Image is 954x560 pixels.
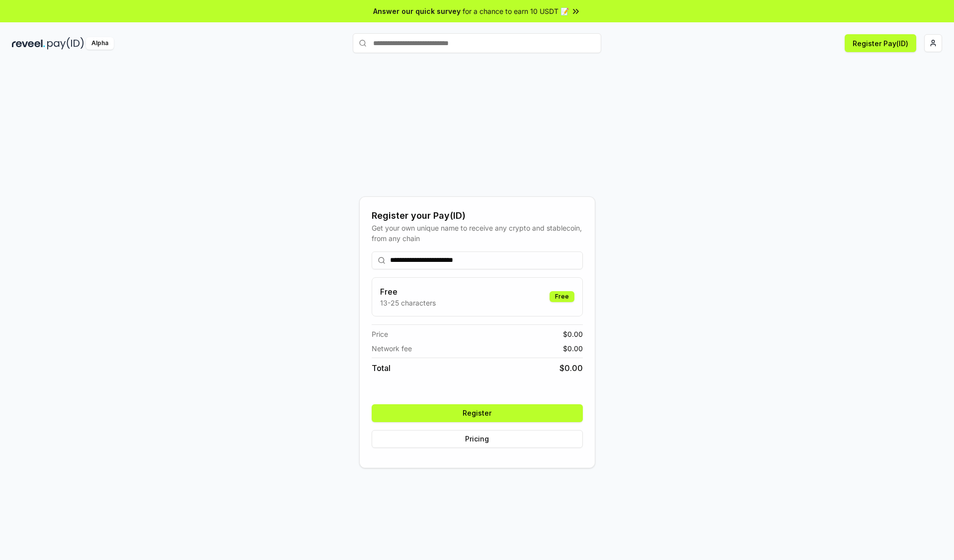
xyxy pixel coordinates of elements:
[372,329,388,339] span: Price
[372,343,412,354] span: Network fee
[463,6,569,16] span: for a chance to earn 10 USDT 📝
[372,209,583,223] div: Register your Pay(ID)
[563,343,583,354] span: $ 0.00
[372,430,583,448] button: Pricing
[12,37,45,50] img: reveel_dark
[47,37,84,50] img: pay_id
[563,329,583,339] span: $ 0.00
[372,223,583,244] div: Get your own unique name to receive any crypto and stablecoin, from any chain
[372,404,583,422] button: Register
[373,6,461,16] span: Answer our quick survey
[372,362,391,374] span: Total
[380,298,436,308] p: 13-25 characters
[86,37,114,50] div: Alpha
[380,286,436,298] h3: Free
[845,34,916,52] button: Register Pay(ID)
[550,291,574,302] div: Free
[559,362,583,374] span: $ 0.00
